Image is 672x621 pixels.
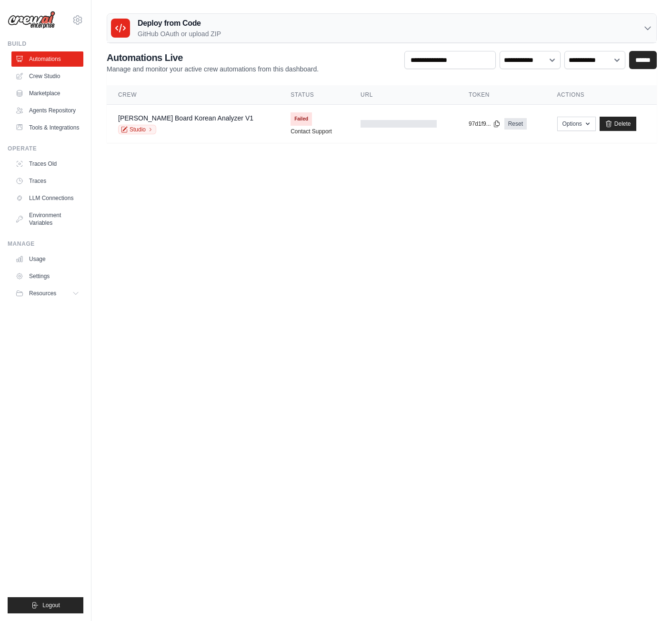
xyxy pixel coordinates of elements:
[8,597,83,613] button: Logout
[11,103,83,118] a: Agents Repository
[11,156,83,171] a: Traces Old
[11,69,83,84] a: Crew Studio
[546,85,657,105] th: Actions
[11,269,83,284] a: Settings
[11,173,83,189] a: Traces
[29,290,56,297] span: Resources
[107,51,319,64] h2: Automations Live
[107,64,319,74] p: Manage and monitor your active crew automations from this dashboard.
[8,40,83,48] div: Build
[138,18,221,29] h3: Deploy from Code
[557,117,596,131] button: Options
[11,251,83,267] a: Usage
[8,145,83,152] div: Operate
[504,118,527,130] a: Reset
[8,240,83,248] div: Manage
[11,208,83,230] a: Environment Variables
[11,51,83,67] a: Automations
[107,85,279,105] th: Crew
[349,85,457,105] th: URL
[279,85,349,105] th: Status
[11,120,83,135] a: Tools & Integrations
[11,190,83,206] a: LLM Connections
[291,112,312,126] span: Failed
[600,117,636,131] a: Delete
[457,85,546,105] th: Token
[118,114,253,122] a: [PERSON_NAME] Board Korean Analyzer V1
[138,29,221,39] p: GitHub OAuth or upload ZIP
[11,286,83,301] button: Resources
[469,120,501,128] button: 97d1f9...
[118,125,156,134] a: Studio
[8,11,55,29] img: Logo
[291,128,332,135] a: Contact Support
[11,86,83,101] a: Marketplace
[42,601,60,609] span: Logout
